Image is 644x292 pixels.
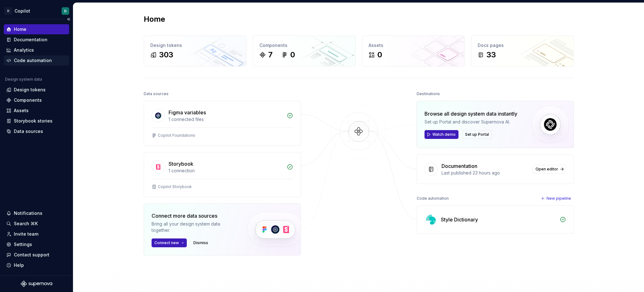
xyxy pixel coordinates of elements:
div: Data sources [144,89,169,98]
div: 7 [268,50,273,60]
a: Invite team [4,229,69,239]
a: Components [4,95,69,105]
div: Design system data [5,77,42,82]
a: Storybook1 connectionCopilot Storybook [144,152,301,197]
div: Components [14,97,42,103]
div: Design tokens [150,42,240,49]
div: D [64,9,67,14]
div: D [4,7,12,15]
a: Assets0 [362,36,465,66]
a: Open editor [533,165,566,174]
a: Documentation [4,35,69,45]
a: Design tokens303 [144,36,247,66]
span: Watch demo [432,132,456,137]
div: 0 [377,50,382,60]
button: Search ⌘K [4,219,69,229]
div: Search ⌘K [14,220,38,227]
div: Invite team [14,231,38,237]
span: Open editor [536,167,558,172]
div: Documentation [14,37,47,43]
div: 1 connected files [169,116,283,123]
h2: Home [144,14,165,24]
button: Contact support [4,250,69,260]
a: Docs pages33 [471,36,574,66]
span: Set up Portal [465,132,489,137]
a: Figma variables1 connected filesCopilot Foundations [144,101,301,146]
a: Code automation [4,55,69,66]
div: 1 connection [169,168,283,174]
a: Components70 [253,36,356,66]
div: 303 [159,50,173,60]
div: Storybook [169,160,193,168]
div: Figma variables [169,109,206,116]
a: Home [4,24,69,34]
div: Style Dictionary [441,216,478,223]
svg: Supernova Logo [21,281,52,287]
button: Set up Portal [462,130,492,139]
button: New pipeline [539,194,574,203]
div: Code automation [14,57,52,64]
button: Collapse sidebar [64,15,73,24]
span: Dismiss [193,240,208,245]
div: Contact support [14,252,49,258]
div: Connect more data sources [152,212,236,220]
button: Dismiss [191,238,211,247]
div: Design tokens [14,87,46,93]
div: Documentation [441,162,477,170]
button: Help [4,260,69,270]
a: Settings [4,239,69,249]
div: Destinations [417,89,440,98]
a: Storybook stories [4,116,69,126]
div: Help [14,262,24,268]
a: Assets [4,106,69,116]
button: Connect new [152,238,187,247]
div: Assets [369,42,458,49]
div: Copilot Foundations [158,133,195,138]
div: Home [14,26,26,32]
div: Data sources [14,128,43,135]
button: Watch demo [425,130,458,139]
div: Notifications [14,210,42,216]
span: New pipeline [547,196,571,201]
div: Storybook stories [14,118,53,124]
div: Copilot [14,8,30,14]
div: 0 [290,50,295,60]
a: Data sources [4,126,69,136]
div: Analytics [14,47,34,53]
div: Set up Portal and discover Supernova AI. [425,119,517,125]
div: 33 [486,50,496,60]
div: Assets [14,107,29,114]
div: Components [259,42,349,49]
div: Docs pages [478,42,567,49]
a: Design tokens [4,85,69,95]
div: Settings [14,241,32,248]
div: Code automation [417,194,449,203]
div: Last published 23 hours ago [441,170,529,176]
div: Bring all your design system data together. [152,221,236,233]
span: Connect new [154,240,179,245]
button: Notifications [4,208,69,218]
div: Copilot Storybook [158,184,192,189]
div: Browse all design system data instantly [425,110,517,117]
button: DCopilotD [1,4,72,18]
a: Analytics [4,45,69,55]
